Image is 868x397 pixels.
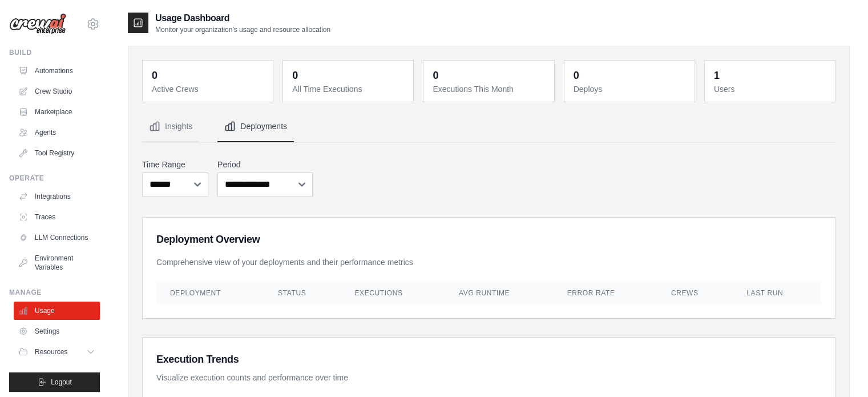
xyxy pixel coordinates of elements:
button: Logout [9,372,100,392]
th: Status [264,282,341,304]
a: Marketplace [14,103,100,121]
th: Crews [657,282,733,304]
span: Resources [35,347,67,356]
dt: Users [714,83,828,95]
a: Settings [14,322,100,340]
h3: Deployment Overview [156,231,821,247]
img: Logo [9,13,66,35]
nav: Tabs [142,111,835,142]
dt: Executions This Month [433,83,547,95]
h2: Usage Dashboard [155,11,330,25]
a: LLM Connections [14,228,100,247]
h3: Execution Trends [156,351,821,367]
dt: Deploys [574,83,688,95]
a: Tool Registry [14,144,100,162]
th: Error Rate [554,282,657,304]
div: 0 [574,67,579,83]
th: Last Run [733,282,821,304]
div: Manage [9,288,100,297]
button: Deployments [217,111,294,142]
div: 0 [292,67,298,83]
label: Time Range [142,159,208,170]
label: Period [217,159,313,170]
p: Visualize execution counts and performance over time [156,372,821,383]
p: Comprehensive view of your deployments and their performance metrics [156,256,821,268]
a: Traces [14,208,100,226]
div: 1 [714,67,720,83]
a: Agents [14,123,100,142]
th: Executions [341,282,445,304]
div: 0 [152,67,158,83]
div: 0 [433,67,438,83]
p: Monitor your organization's usage and resource allocation [155,25,330,34]
div: Operate [9,174,100,183]
a: Crew Studio [14,82,100,101]
a: Integrations [14,187,100,206]
th: Deployment [156,282,264,304]
dt: All Time Executions [292,83,406,95]
button: Resources [14,343,100,361]
th: Avg Runtime [445,282,554,304]
span: Logout [51,378,72,387]
a: Usage [14,302,100,320]
a: Automations [14,62,100,80]
button: Insights [142,111,199,142]
div: Build [9,48,100,57]
a: Environment Variables [14,249,100,276]
dt: Active Crews [152,83,266,95]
